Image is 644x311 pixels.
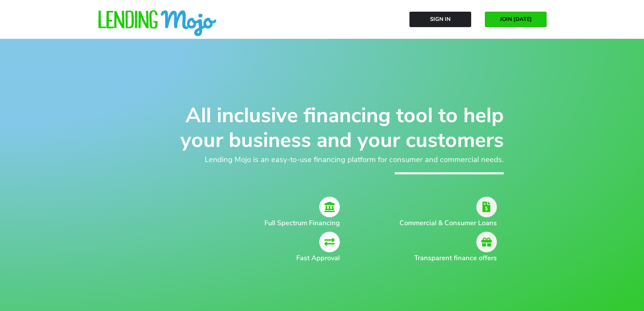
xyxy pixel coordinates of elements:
span: JOIN [DATE] [500,16,532,22]
h2: Fast Approval [171,253,340,263]
h2: Full Spectrum Financing [171,218,340,228]
h2: Lending Mojo is an easy-to-use financing platform for consumer and commercial needs. [140,154,504,165]
a: JOIN [DATE] [485,12,547,27]
img: lm-horizontal-logo [97,10,217,37]
span: Sign In [430,16,451,22]
h2: Transparent finance offers [388,253,497,263]
a: Sign In [409,12,471,27]
h2: Commercial & Consumer Loans [388,218,497,228]
h1: All inclusive financing tool to help your business and your customers [140,103,504,152]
